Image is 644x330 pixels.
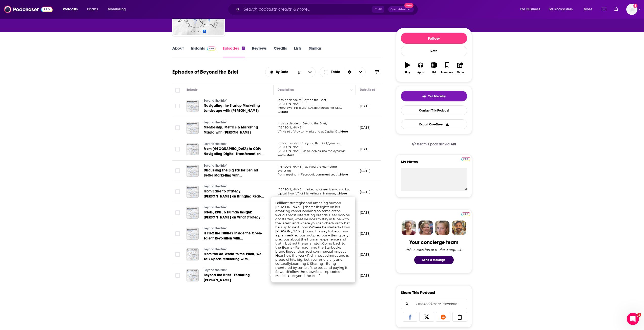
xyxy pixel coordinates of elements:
[59,5,84,13] button: open menu
[461,157,470,161] img: Podchaser Pro
[436,312,451,322] a: Share on Reddit
[4,5,53,14] img: Podchaser - Follow, Share and Rate Podcasts
[338,130,348,134] span: ...More
[175,104,180,108] span: Toggle select row
[204,142,264,146] a: Beyond the Brief
[175,231,180,236] span: Toggle select row
[417,71,424,74] div: Apps
[204,99,264,103] a: Beyond the Brief
[432,71,436,74] div: List
[320,67,366,77] button: Choose View
[204,99,227,102] span: Beyond the Brief
[626,4,637,15] button: Show profile menu
[204,206,227,209] span: Beyond the Brief
[204,120,264,125] a: Beyond the Brief
[175,189,180,194] span: Toggle select row
[360,104,371,108] p: [DATE]
[204,210,263,225] span: Briefs, KPIs, & Human Insight: [PERSON_NAME] on What Strategy Really Looks Like [DATE]
[204,103,260,113] span: Navigating the Startup Marketing Landscape with [PERSON_NAME]
[204,168,264,178] a: Discussing the Big Factor Behind Better Marketing with [PERSON_NAME]
[600,5,608,14] a: Show notifications dropdown
[454,59,467,77] button: Share
[427,59,440,77] button: List
[294,46,302,57] a: Lists
[549,6,573,13] span: For Podcasters
[406,248,462,252] div: Ask a question or make a request.
[360,273,371,278] p: [DATE]
[278,173,338,176] span: from arguing in Facebook comment secti
[633,4,637,8] svg: Add a profile image
[204,252,262,266] span: From the Ad World to the Pitch, We Talk Sports Marketing with [PERSON_NAME]
[175,210,180,215] span: Toggle select row
[278,122,327,129] span: In this episode of Beyond the Brief, [PERSON_NAME],
[204,121,227,124] span: Beyond the Brief
[627,313,639,325] iframe: Intercom live chat
[204,247,264,252] a: Beyond the Brief
[401,59,414,77] button: Play
[441,59,454,77] button: Bookmark
[204,210,264,220] a: Briefs, KPIs, & Human Insight: [PERSON_NAME] on What Strategy Really Looks Like [DATE]
[372,6,384,13] span: Ctrl K
[337,192,347,196] span: ...More
[278,188,350,191] span: [PERSON_NAME] marketing career is anything but
[204,189,264,199] a: From Sales to Strategy, [PERSON_NAME] on Bringing Real-World Insight to Healthcare Marketing
[403,312,418,322] a: Share on Facebook
[175,125,180,130] span: Toggle select row
[401,91,467,101] button: tell me why sparkleTell Me Why
[87,6,98,13] span: Charts
[441,71,453,74] div: Bookmark
[405,71,410,74] div: Play
[580,5,599,13] button: open menu
[242,47,245,50] div: 9
[204,273,264,283] a: Beyond the Brief - Featuring [PERSON_NAME]
[252,46,267,57] a: Reviews
[204,227,227,230] span: Beyond the Brief
[204,252,264,262] a: From the Ad World to the Pitch, We Talk Sports Marketing with [PERSON_NAME]
[278,149,345,157] span: [PERSON_NAME] as he delves into the dynamic worl
[172,46,184,57] a: About
[108,6,126,13] span: Monitoring
[204,164,264,168] a: Beyond the Brief
[204,147,264,161] span: From [GEOGRAPHIC_DATA] to CDP: Navigating Digital Transformation with [PERSON_NAME]
[204,164,227,167] span: Beyond the Brief
[360,125,371,130] p: [DATE]
[278,192,337,195] span: typical. Now VP of Marketing at Harmony
[278,130,338,133] span: VP Head of Advisor Marketing at Capital G
[360,190,371,194] p: [DATE]
[204,103,264,113] a: Navigating the Startup Marketing Landscape with [PERSON_NAME]
[360,147,371,151] p: [DATE]
[204,205,264,210] a: Beyond the Brief
[414,256,454,264] button: Send a message
[409,239,458,246] div: Your concierge team
[204,268,264,273] a: Beyond the Brief
[401,299,467,309] div: Search followers
[419,312,434,322] a: Share on X/Twitter
[520,6,540,13] span: For Business
[435,221,450,235] img: Jules Profile
[360,87,375,93] div: Date Aired
[278,87,294,93] div: Description
[405,299,463,309] input: Email address or username...
[401,46,467,56] div: Rate
[626,4,637,15] span: Logged in as tbenabid
[344,67,355,77] div: Sort Direction
[278,110,288,114] span: ...More
[401,105,467,115] a: Contact This Podcast
[204,184,264,189] a: Beyond the Brief
[461,211,470,216] a: Pro website
[612,5,620,14] a: Show notifications dropdown
[63,6,78,13] span: Podcasts
[175,168,180,173] span: Toggle select row
[360,252,371,257] p: [DATE]
[401,290,435,295] h3: Share This Podcast
[186,87,198,93] div: Episode
[207,47,216,51] img: Podchaser Pro
[360,231,371,236] p: [DATE]
[204,231,264,241] a: Is Flex the Future? Inside the Open-Talent Revolution with [PERSON_NAME]
[278,98,327,106] span: In this episode of Beyond the Brief, [PERSON_NAME]
[422,94,426,98] img: tell me why sparkle
[204,142,227,146] span: Beyond the Brief
[461,212,470,216] img: Podchaser Pro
